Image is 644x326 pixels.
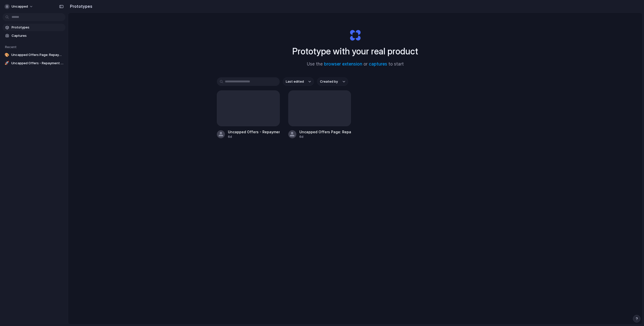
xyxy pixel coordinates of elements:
div: 🚀 [5,61,9,66]
span: Uncapped Offers Page: Repayment Range Sliders [11,52,63,57]
a: browser extension [324,61,362,67]
button: Uncapped [3,3,36,11]
span: Prototypes [12,25,63,30]
a: Prototypes [3,24,65,31]
button: Last edited [283,77,314,86]
button: Created by [317,77,348,86]
a: 🎨Uncapped Offers Page: Repayment Range Sliders [3,51,65,59]
div: Uncapped Offers Page: Repayment Range Sliders [299,129,351,135]
span: Recent [5,45,17,49]
span: Created by [320,79,338,84]
a: 🚀Uncapped Offers - Repayment Impact Slider [3,59,65,67]
span: Use the or to start [307,61,404,68]
div: Uncapped Offers - Repayment Impact Slider [228,129,280,135]
div: 6d [228,135,280,139]
span: Captures [12,33,63,38]
h1: Prototype with your real product [292,45,418,58]
a: captures [369,61,387,67]
div: 🎨 [5,52,9,57]
span: Uncapped [12,4,28,9]
div: 6d [299,135,351,139]
span: Last edited [286,79,304,84]
a: Uncapped Offers - Repayment Impact Slider6d [217,90,280,139]
a: Captures [3,32,65,40]
h2: Prototypes [68,3,92,9]
a: Uncapped Offers Page: Repayment Range Sliders6d [288,90,351,139]
span: Uncapped Offers - Repayment Impact Slider [11,61,63,66]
